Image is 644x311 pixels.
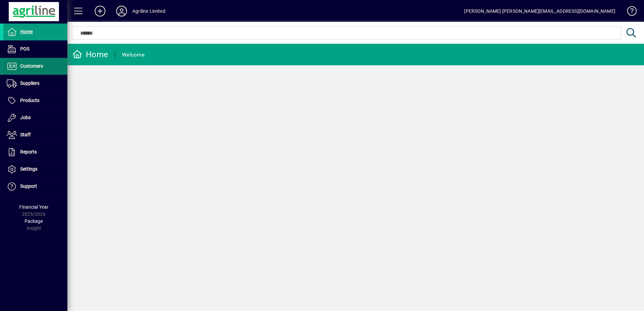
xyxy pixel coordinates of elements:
div: Home [72,49,108,60]
a: Staff [3,127,67,143]
span: Home [20,29,33,34]
a: Customers [3,58,67,75]
a: Products [3,92,67,109]
a: Settings [3,161,67,178]
a: Knowledge Base [622,1,636,23]
span: Reports [20,149,37,154]
span: Staff [20,132,31,137]
span: Customers [20,63,43,69]
span: Suppliers [20,80,39,86]
a: POS [3,41,67,58]
span: POS [20,46,29,51]
span: Jobs [20,115,31,120]
span: Financial Year [19,204,49,210]
div: [PERSON_NAME] [PERSON_NAME][EMAIL_ADDRESS][DOMAIN_NAME] [464,6,615,16]
a: Support [3,178,67,195]
a: Suppliers [3,75,67,92]
div: Agriline Limited [132,6,165,16]
span: Package [25,218,43,224]
button: Profile [111,5,132,17]
span: Settings [20,166,37,172]
button: Add [89,5,111,17]
span: Support [20,183,37,189]
div: Welcome [122,49,144,60]
a: Jobs [3,109,67,126]
span: Products [20,98,39,103]
a: Reports [3,144,67,161]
